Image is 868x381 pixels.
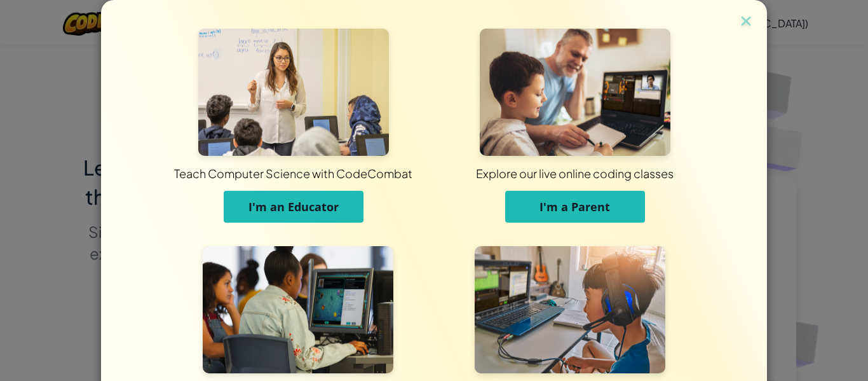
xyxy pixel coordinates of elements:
img: For Students [203,246,393,373]
span: I'm an Educator [248,199,339,214]
img: For Educators [198,29,389,156]
img: For Individuals [475,246,665,373]
button: I'm a Parent [505,191,645,223]
img: close icon [738,13,754,32]
button: I'm an Educator [224,191,363,223]
img: For Parents [480,29,670,156]
span: I'm a Parent [539,199,610,214]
